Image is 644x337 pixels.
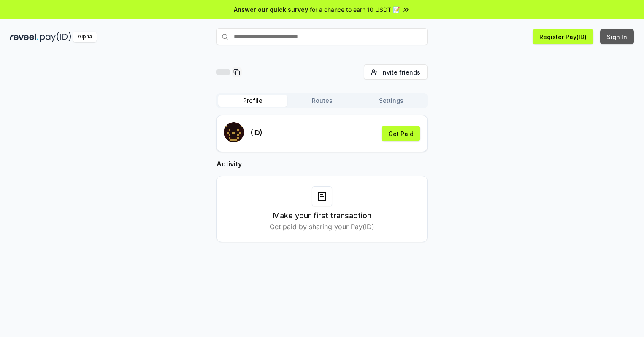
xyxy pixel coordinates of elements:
[273,210,371,222] h3: Make your first transaction
[234,5,308,14] span: Answer our quick survey
[251,128,262,138] p: (ID)
[533,29,593,44] button: Register Pay(ID)
[270,222,374,232] p: Get paid by sharing your Pay(ID)
[381,68,420,77] span: Invite friends
[40,32,71,42] img: pay_id
[287,95,357,107] button: Routes
[600,29,634,44] button: Sign In
[310,5,400,14] span: for a chance to earn 10 USDT 📝
[216,159,428,169] h2: Activity
[364,64,428,80] button: Invite friends
[357,95,426,107] button: Settings
[382,126,420,141] button: Get Paid
[218,95,287,107] button: Profile
[73,32,97,42] div: Alpha
[10,32,38,42] img: reveel_dark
